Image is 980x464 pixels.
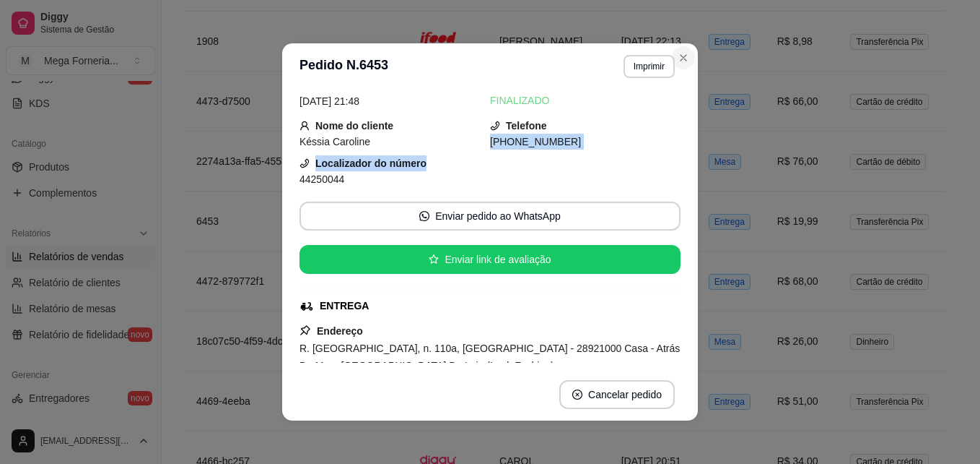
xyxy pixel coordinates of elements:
[299,136,370,147] span: Késsia Caroline
[299,245,681,274] button: starEnviar link de avaliação
[299,121,310,131] span: user
[299,202,681,231] button: whats-appEnviar pedido ao WhatsApp
[320,298,369,314] div: ENTREGA
[624,55,675,78] button: Imprimir
[315,158,426,169] strong: Localizador do número
[299,55,388,78] h3: Pedido N. 6453
[419,211,429,221] span: whats-app
[299,325,311,336] span: pushpin
[299,158,310,168] span: phone
[572,390,582,400] span: close-circle
[299,95,359,107] span: [DATE] 21:48
[559,380,675,409] button: close-circleCancelar pedido
[299,173,344,185] span: 44250044
[299,343,680,371] span: R. [GEOGRAPHIC_DATA], n. 110a, [GEOGRAPHIC_DATA] - 28921000 Casa - Atrás Do Muro [GEOGRAPHIC_DATA...
[672,46,695,69] button: Close
[490,93,681,108] div: FINALIZADO
[506,120,547,132] strong: Telefone
[317,325,363,337] strong: Endereço
[490,121,500,131] span: phone
[490,136,581,147] span: [PHONE_NUMBER]
[315,120,393,132] strong: Nome do cliente
[429,254,439,265] span: star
